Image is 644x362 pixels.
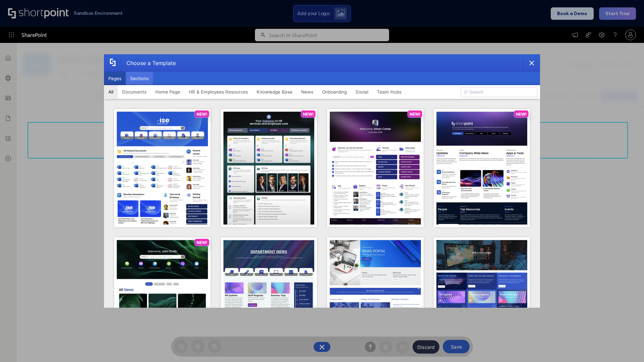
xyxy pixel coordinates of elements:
[410,112,420,117] p: NEW!
[252,85,297,99] button: Knowledge Base
[610,330,644,362] iframe: Chat Widget
[104,72,126,85] button: Pages
[318,85,351,99] button: Onboarding
[104,54,540,308] div: template selector
[184,85,252,99] button: HR & Employees Resources
[118,85,151,99] button: Documents
[151,85,184,99] button: Home Page
[197,240,207,245] p: NEW!
[121,55,176,71] div: Choose a Template
[351,85,373,99] button: Social
[126,72,153,85] button: Sections
[197,112,207,117] p: NEW!
[461,87,537,97] input: Search
[297,85,318,99] button: News
[516,112,527,117] p: NEW!
[373,85,406,99] button: Team Hubs
[303,112,314,117] p: NEW!
[104,85,118,99] button: All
